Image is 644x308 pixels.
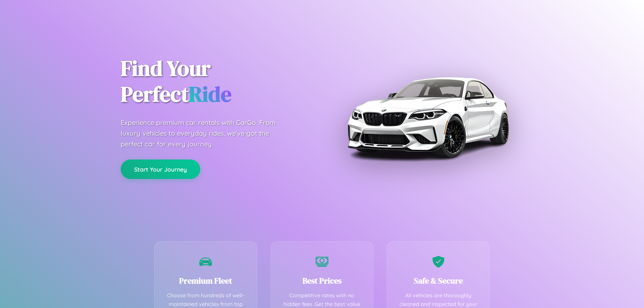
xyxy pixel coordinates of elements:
[344,34,512,201] img: Premium BMW car rental vehicle
[121,160,200,179] button: Start Your Journey
[121,117,288,149] p: Experience premium car rentals with CarGo. From luxury vehicles to everyday rides, we've got the ...
[165,275,247,286] h3: Premium Fleet
[397,275,479,286] h3: Safe & Secure
[121,56,312,107] h1: Find Your Perfect
[189,79,231,109] span: Ride
[281,275,363,286] h3: Best Prices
